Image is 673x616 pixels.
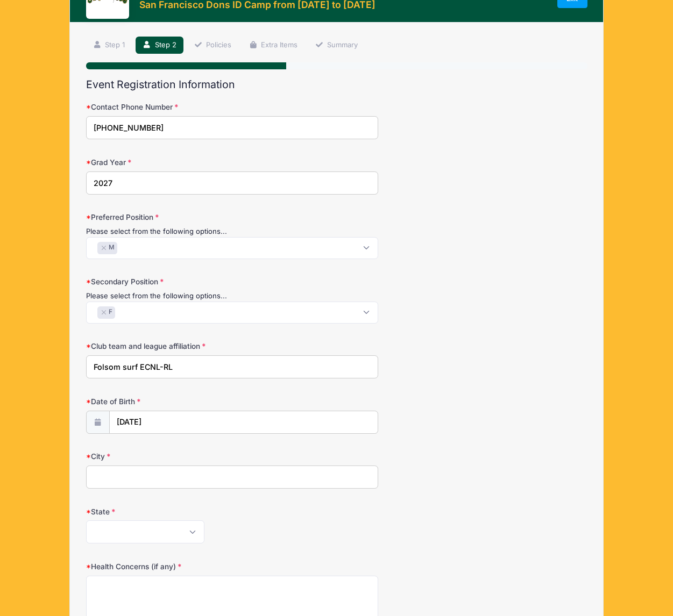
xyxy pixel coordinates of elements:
a: Policies [187,37,238,54]
a: Extra Items [242,37,304,54]
label: Club team and league affiliation [86,341,253,352]
label: Secondary Position [86,276,253,287]
textarea: Search [92,307,98,317]
li: M [97,242,117,254]
label: Preferred Position [86,212,253,223]
label: Grad Year [86,157,253,168]
button: Remove item [100,310,107,314]
textarea: Search [92,242,98,252]
span: F [109,307,112,317]
div: Please select from the following options... [86,291,379,302]
label: City [86,451,253,462]
h2: Event Registration Information [86,78,587,91]
span: M [109,243,115,253]
button: Remove item [100,246,107,250]
label: Contact Phone Number [86,102,253,112]
li: F [97,306,115,319]
label: Date of Birth [86,396,253,407]
a: Step 1 [86,37,132,54]
div: Please select from the following options... [86,226,379,237]
input: mm/dd/yyyy [109,411,378,434]
a: Summary [308,37,365,54]
label: Health Concerns (if any) [86,561,253,572]
label: State [86,506,253,517]
a: Step 2 [136,37,183,54]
